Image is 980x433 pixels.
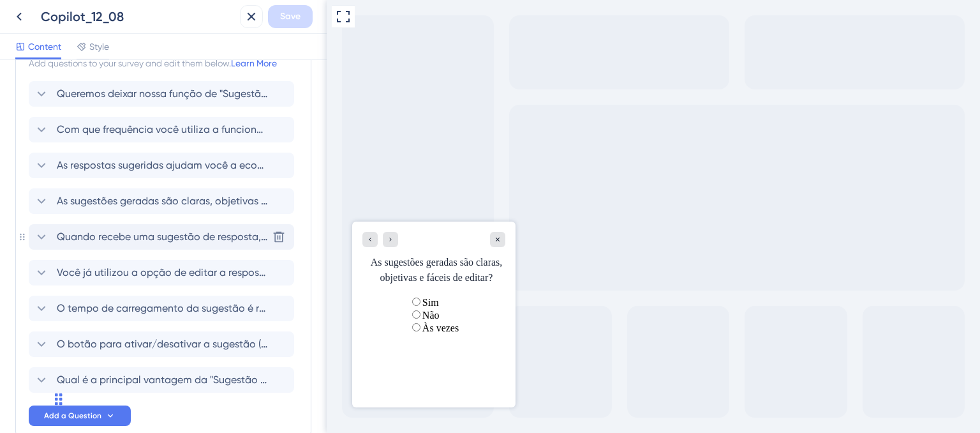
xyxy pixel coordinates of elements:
[41,8,235,26] div: Copilot_12_08
[57,158,267,173] span: As respostas sugeridas ajudam você a economizar tempo e agilizar o atendimento?
[44,411,101,421] span: Add a Question
[57,229,267,245] span: Quando recebe uma sugestão de resposta, você normalmente:
[268,5,313,28] button: Save
[57,194,267,209] span: As sugestões geradas são claras, objetivas e fáceis de editar?
[48,384,69,423] div: Arrastar
[57,337,267,352] span: O botão para ativar/desativar a sugestão (ícone do Copilot) é fácil de ser encontrado e compreend...
[29,56,298,71] div: Add questions to your survey and edit them below.
[57,372,267,388] span: Qual é a principal vantagem da "Sugestão de respostas" para você? Qual é a principal desvantagem ...
[29,406,131,426] button: Add a Question
[57,86,267,102] span: Queremos deixar nossa função de "Sugestão de respostas (Copilot)" cada vez mais útil para o seu d...
[26,222,189,407] iframe: UserGuiding Survey
[57,122,267,137] span: Com que frequência você utiliza a funcionalidade de Sugestão de respostas?
[57,265,267,280] span: Você já utilizou a opção de editar a resposta sugerida?
[280,9,301,24] span: Save
[57,301,267,316] span: O tempo de carregamento da sugestão é rápido o suficiente?
[89,39,109,54] span: Style
[28,39,61,54] span: Content
[231,58,277,68] a: Learn More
